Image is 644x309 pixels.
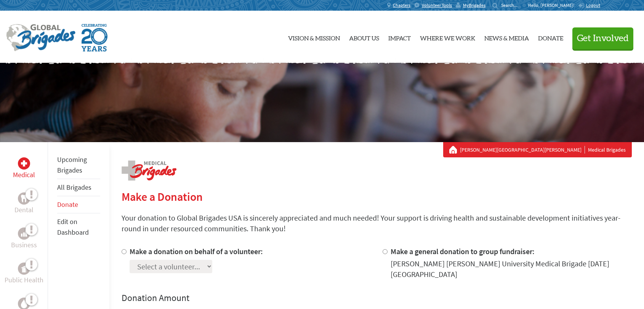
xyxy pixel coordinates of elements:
li: Donate [57,196,100,213]
a: [PERSON_NAME][GEOGRAPHIC_DATA][PERSON_NAME] [460,146,585,154]
button: Get Involved [572,27,633,49]
a: Vision & Mission [288,17,340,57]
div: Business [18,227,30,240]
img: Public Health [21,265,27,272]
a: Logout [578,2,600,8]
div: Medical [18,157,30,170]
div: Dental [18,192,30,205]
a: DentalDental [14,192,34,215]
a: Where We Work [420,17,475,57]
p: Medical [13,170,35,180]
li: Upcoming Brigades [57,151,100,179]
p: Your donation to Global Brigades USA is sincerely appreciated and much needed! Your support is dr... [122,213,632,234]
div: Medical Brigades [449,146,626,154]
span: Get Involved [577,34,629,43]
span: Logout [586,2,600,8]
a: Impact [388,17,411,57]
a: Donate [538,17,563,57]
img: Global Brigades Logo [6,24,75,51]
img: Global Brigades Celebrating 20 Years [82,24,107,51]
a: Edit on Dashboard [57,217,89,237]
div: Public Health [18,263,30,275]
input: Search... [501,2,523,8]
p: Business [11,240,37,250]
a: BusinessBusiness [11,227,37,250]
a: MedicalMedical [13,157,35,180]
img: Medical [21,160,27,167]
h4: Donation Amount [122,292,632,304]
a: Public HealthPublic Health [5,263,43,285]
span: Volunteer Tools [422,2,452,8]
img: Dental [21,195,27,202]
a: Upcoming Brigades [57,155,87,175]
label: Make a general donation to group fundraiser: [391,247,535,256]
h2: Make a Donation [122,190,632,203]
li: Edit on Dashboard [57,213,100,241]
img: logo-medical.png [122,160,176,181]
div: [PERSON_NAME] [PERSON_NAME] University Medical Brigade [DATE] [GEOGRAPHIC_DATA] [391,258,632,280]
p: Dental [14,205,34,215]
label: Make a donation on behalf of a volunteer: [130,247,263,256]
p: Hello, [PERSON_NAME]! [528,2,578,8]
a: News & Media [484,17,529,57]
a: Donate [57,200,78,209]
p: Public Health [5,275,43,285]
a: About Us [349,17,379,57]
span: Chapters [393,2,410,8]
img: Business [21,231,27,237]
img: Water [21,299,27,308]
li: All Brigades [57,179,100,196]
span: MyBrigades [463,2,485,8]
a: All Brigades [57,183,91,192]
